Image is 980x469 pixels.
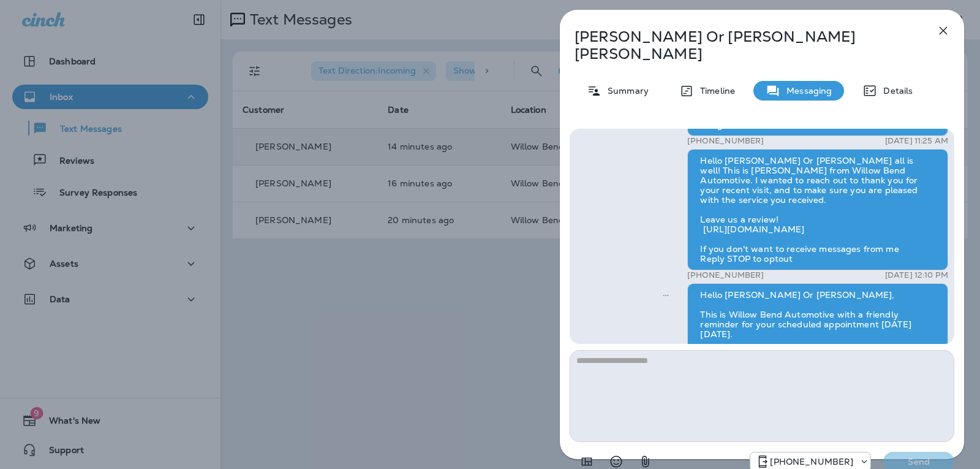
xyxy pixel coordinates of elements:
div: Hello [PERSON_NAME] Or [PERSON_NAME], This is Willow Bend Automotive with a friendly reminder for... [687,283,948,375]
p: [PHONE_NUMBER] [687,136,764,146]
p: [PERSON_NAME] Or [PERSON_NAME] [PERSON_NAME] [575,28,909,63]
p: [DATE] 12:10 PM [885,270,948,280]
div: Hello [PERSON_NAME] Or [PERSON_NAME] all is well! This is [PERSON_NAME] from Willow Bend Automoti... [687,149,948,270]
p: Timeline [694,86,735,96]
p: Messaging [780,86,832,96]
p: [PHONE_NUMBER] [770,457,853,467]
p: Details [877,86,913,96]
p: Summary [601,86,649,96]
div: +1 (813) 497-4455 [750,454,870,469]
p: [DATE] 11:25 AM [885,136,948,146]
span: Sent [663,289,669,300]
p: [PHONE_NUMBER] [687,270,764,280]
